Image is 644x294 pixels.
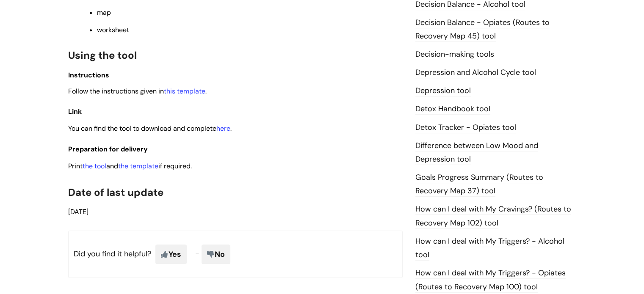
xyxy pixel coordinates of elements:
span: Follow the instructions given in . [68,87,207,96]
span: Yes [155,245,187,264]
a: Goals Progress Summary (Routes to Recovery Map 37) tool [415,172,543,197]
a: Depression and Alcohol Cycle tool [415,67,536,78]
span: Date of last update [68,186,163,199]
span: No [202,245,230,264]
a: this template [164,87,205,96]
a: Detox Tracker - Opiates tool [415,122,516,133]
span: You can find the tool to download and complete . [68,124,232,133]
a: How can I deal with My Triggers? - Alcohol tool [415,236,564,261]
a: Decision-making tools [415,49,494,60]
span: Print and if required. [68,162,192,170]
a: How can I deal with My Cravings? (Routes to Recovery Map 102) tool [415,204,571,228]
span: worksheet [97,25,129,34]
a: How can I deal with My Triggers? - Opiates (Routes to Recovery Map 100) tool [415,268,566,292]
a: the tool [83,162,106,170]
span: [DATE] [68,207,88,216]
a: Difference between Low Mood and Depression tool [415,140,538,165]
span: Instructions [68,71,109,80]
a: Decision Balance - Opiates (Routes to Recovery Map 45) tool [415,17,550,42]
a: Depression tool [415,85,471,96]
a: here [216,124,230,133]
a: the template [118,162,158,170]
a: Detox Handbook tool [415,104,490,115]
span: Using the tool [68,49,137,62]
span: Preparation for delivery [68,145,148,154]
span: Link [68,107,82,116]
p: Did you find it helpful? [68,231,403,278]
span: map [97,8,111,17]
